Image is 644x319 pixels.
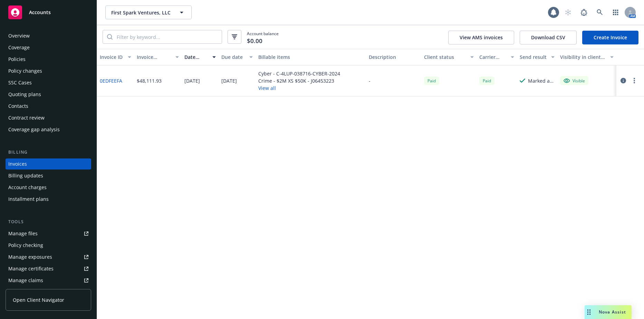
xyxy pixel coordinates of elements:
[221,77,237,84] div: [DATE]
[477,49,517,65] button: Carrier status
[585,305,632,319] button: Nova Assist
[6,240,91,251] a: Policy checking
[424,76,439,85] div: Paid
[369,53,419,61] div: Description
[105,6,192,19] button: First Spark Ventures, LLC
[479,53,507,61] div: Carrier status
[221,53,245,61] div: Due date
[137,53,172,61] div: Invoice amount
[107,34,113,40] svg: Search
[421,49,477,65] button: Client status
[6,263,91,274] a: Manage certificates
[593,6,607,19] a: Search
[111,9,171,16] span: First Spark Ventures, LLC
[182,49,219,65] button: Date issued
[184,53,208,61] div: Date issued
[219,49,256,65] button: Due date
[448,31,514,44] button: View AMS invoices
[134,49,182,65] button: Invoice amount
[366,49,421,65] button: Description
[6,218,91,225] div: Tools
[6,228,91,239] a: Manage files
[137,77,162,84] div: $48,111.93
[8,42,30,53] div: Coverage
[6,112,91,123] a: Contract review
[113,30,222,43] input: Filter by keyword...
[6,101,91,112] a: Contacts
[8,170,43,181] div: Billing updates
[8,182,47,193] div: Account charges
[6,194,91,205] a: Installment plans
[8,158,27,169] div: Invoices
[8,89,41,100] div: Quoting plans
[6,30,91,41] a: Overview
[6,182,91,193] a: Account charges
[560,53,606,61] div: Visibility in client dash
[424,53,466,61] div: Client status
[520,53,547,61] div: Send result
[479,76,494,85] div: Paid
[8,240,43,251] div: Policy checking
[8,124,60,135] div: Coverage gap analysis
[8,112,45,123] div: Contract review
[369,77,371,84] div: -
[8,30,30,41] div: Overview
[258,84,340,92] button: View all
[13,296,64,303] span: Open Client Navigator
[517,49,557,65] button: Send result
[6,158,91,169] a: Invoices
[582,31,638,44] a: Create Invoice
[557,49,616,65] button: Visibility in client dash
[184,77,200,84] div: [DATE]
[528,77,555,84] div: Marked as sent
[585,305,593,319] div: Drag to move
[8,77,32,88] div: SSC Cases
[247,31,279,43] span: Account balance
[97,49,134,65] button: Invoice ID
[6,42,91,53] a: Coverage
[8,65,42,76] div: Policy changes
[258,70,340,77] div: Cyber - C-4LUP-038716-CYBER-2024
[8,194,49,205] div: Installment plans
[6,54,91,65] a: Policies
[561,6,575,19] a: Start snowing
[6,170,91,181] a: Billing updates
[100,53,124,61] div: Invoice ID
[564,78,585,84] div: Visible
[6,149,91,156] div: Billing
[609,6,623,19] a: Switch app
[520,31,577,44] button: Download CSV
[6,251,91,263] a: Manage exposures
[258,77,340,84] div: Crime - $2M XS $50K - J06453223
[29,10,51,15] span: Accounts
[8,275,43,286] div: Manage claims
[577,6,591,19] a: Report a Bug
[258,53,363,61] div: Billable items
[8,263,54,274] div: Manage certificates
[8,54,26,65] div: Policies
[8,228,38,239] div: Manage files
[100,77,122,84] a: 0EDFEEFA
[6,275,91,286] a: Manage claims
[599,309,626,315] span: Nova Assist
[6,124,91,135] a: Coverage gap analysis
[6,77,91,88] a: SSC Cases
[8,101,28,112] div: Contacts
[6,89,91,100] a: Quoting plans
[256,49,366,65] button: Billable items
[6,65,91,76] a: Policy changes
[247,37,262,45] span: $0.00
[8,251,52,263] div: Manage exposures
[6,3,91,22] a: Accounts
